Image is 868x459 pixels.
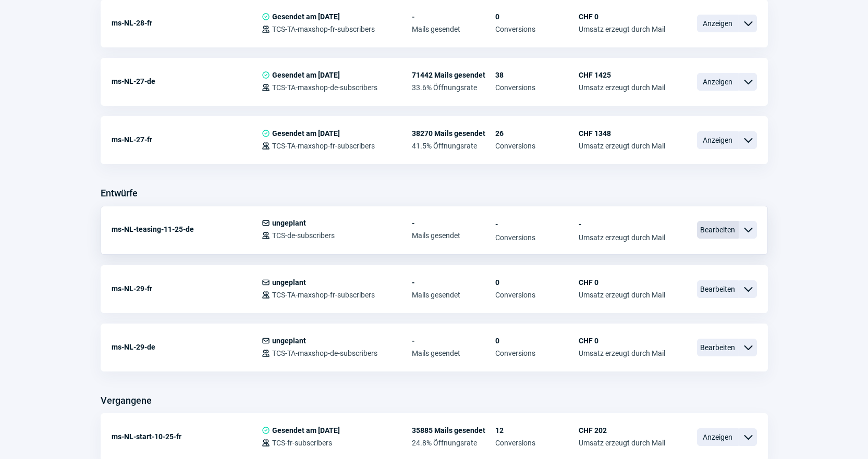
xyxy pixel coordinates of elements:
[579,233,665,242] span: Umsatz erzeugt durch Mail
[272,291,375,299] span: TCS-TA-maxshop-fr-subscribers
[272,439,332,447] span: TCS-fr-subscribers
[495,83,579,92] span: Conversions
[495,233,579,242] span: Conversions
[579,337,665,345] span: CHF 0
[579,129,665,138] span: CHF 1348
[112,278,262,299] div: ms-NL-29-fr
[101,185,138,202] h3: Entwürfe
[112,426,262,447] div: ms-NL-start-10-25-fr
[579,83,665,92] span: Umsatz erzeugt durch Mail
[272,231,335,240] span: TCS-de-subscribers
[579,13,665,21] span: CHF 0
[495,349,579,357] span: Conversions
[697,131,739,149] span: Anzeigen
[272,71,340,79] span: Gesendet am [DATE]
[495,291,579,299] span: Conversions
[412,278,495,287] span: -
[112,337,262,357] div: ms-NL-29-de
[579,291,665,299] span: Umsatz erzeugt durch Mail
[112,219,262,240] div: ms-NL-teasing-11-25-de
[495,25,579,33] span: Conversions
[412,426,495,435] span: 35885 Mails gesendet
[412,71,495,79] span: 71442 Mails gesendet
[697,15,739,32] span: Anzeigen
[112,13,262,33] div: ms-NL-28-fr
[101,392,152,409] h3: Vergangene
[579,278,665,287] span: CHF 0
[495,13,579,21] span: 0
[412,83,495,92] span: 33.6% Öffnungsrate
[579,349,665,357] span: Umsatz erzeugt durch Mail
[495,219,579,229] span: -
[272,426,340,435] span: Gesendet am [DATE]
[272,349,377,357] span: TCS-TA-maxshop-de-subscribers
[697,73,739,91] span: Anzeigen
[412,142,495,150] span: 41.5% Öffnungsrate
[112,71,262,92] div: ms-NL-27-de
[112,129,262,150] div: ms-NL-27-fr
[495,142,579,150] span: Conversions
[272,13,340,21] span: Gesendet am [DATE]
[697,221,739,239] span: Bearbeiten
[412,13,495,21] span: -
[579,142,665,150] span: Umsatz erzeugt durch Mail
[495,337,579,345] span: 0
[495,439,579,447] span: Conversions
[697,280,739,298] span: Bearbeiten
[579,25,665,33] span: Umsatz erzeugt durch Mail
[272,83,377,92] span: TCS-TA-maxshop-de-subscribers
[579,439,665,447] span: Umsatz erzeugt durch Mail
[412,291,495,299] span: Mails gesendet
[412,25,495,33] span: Mails gesendet
[412,231,495,240] span: Mails gesendet
[272,25,375,33] span: TCS-TA-maxshop-fr-subscribers
[495,278,579,287] span: 0
[697,339,739,356] span: Bearbeiten
[272,129,340,138] span: Gesendet am [DATE]
[579,426,665,435] span: CHF 202
[495,129,579,138] span: 26
[412,129,495,138] span: 38270 Mails gesendet
[697,428,739,446] span: Anzeigen
[412,349,495,357] span: Mails gesendet
[272,278,306,287] span: ungeplant
[272,219,306,227] span: ungeplant
[412,439,495,447] span: 24.8% Öffnungsrate
[495,71,579,79] span: 38
[579,71,665,79] span: CHF 1425
[495,426,579,435] span: 12
[272,142,375,150] span: TCS-TA-maxshop-fr-subscribers
[579,219,665,229] span: -
[412,337,495,345] span: -
[272,337,306,345] span: ungeplant
[412,219,495,227] span: -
